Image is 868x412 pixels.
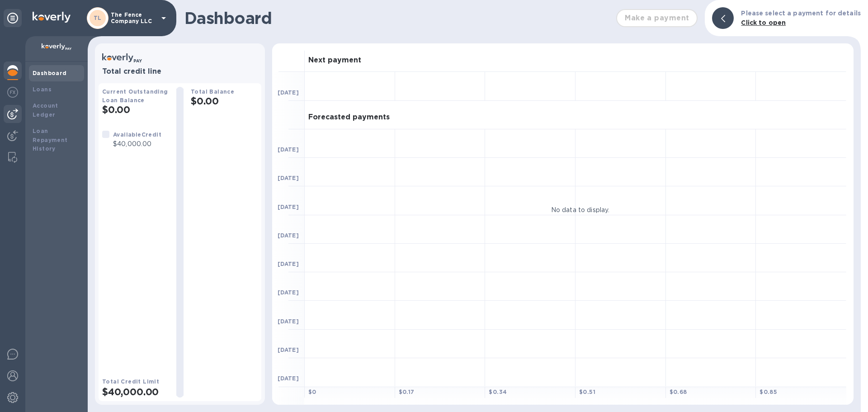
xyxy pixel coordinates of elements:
b: TL [94,14,102,21]
b: [DATE] [278,289,299,296]
b: $ 0.51 [579,388,595,395]
b: Total Credit Limit [102,378,159,385]
b: Available Credit [113,131,161,138]
p: No data to display. [551,205,610,214]
b: [DATE] [278,146,299,153]
h3: Total credit line [102,67,258,76]
b: [DATE] [278,175,299,181]
b: $ 0 [308,388,316,395]
b: Current Outstanding Loan Balance [102,88,168,104]
b: Click to open [741,19,786,26]
b: [DATE] [278,375,299,382]
b: [DATE] [278,318,299,325]
b: Account Ledger [33,102,58,118]
b: $ 0.34 [489,388,507,395]
b: Loans [33,86,52,93]
p: The Fence Company LLC [111,12,156,24]
b: Dashboard [33,70,67,76]
b: [DATE] [278,89,299,96]
b: Loan Repayment History [33,128,68,152]
b: Total Balance [191,88,234,95]
b: [DATE] [278,232,299,239]
h3: Forecasted payments [308,113,390,122]
b: $ 0.68 [670,388,687,395]
h1: Dashboard [184,9,612,28]
h3: Next payment [308,56,361,65]
h2: $40,000.00 [102,386,169,398]
div: Unpin categories [4,9,22,27]
img: Logo [33,12,71,23]
img: Foreign exchange [7,87,18,98]
h2: $0.00 [191,95,258,107]
b: $ 0.17 [399,388,415,395]
b: [DATE] [278,204,299,210]
b: $ 0.85 [759,388,777,395]
h2: $0.00 [102,104,169,115]
b: Please select a payment for details [741,9,861,17]
p: $40,000.00 [113,139,161,149]
b: [DATE] [278,346,299,353]
b: [DATE] [278,260,299,267]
